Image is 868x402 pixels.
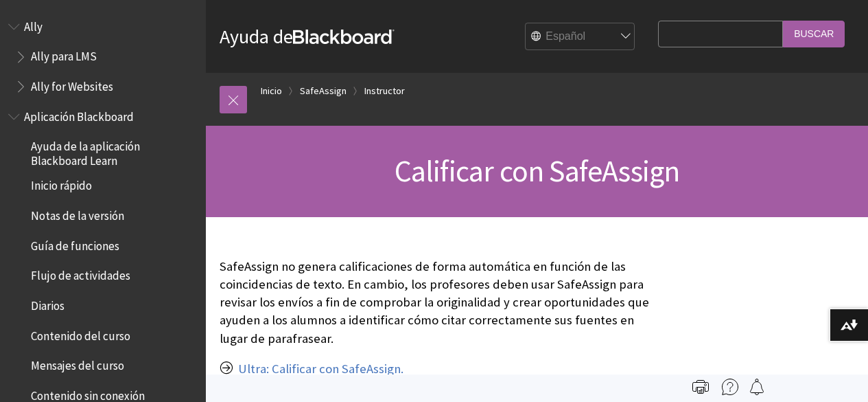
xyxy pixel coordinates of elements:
a: Ayuda deBlackboard [220,24,395,49]
a: SafeAssign [300,82,347,100]
strong: Blackboard [293,30,395,44]
span: Flujo de actividades [31,265,130,283]
span: Contenido del curso [31,324,130,343]
a: Instructor [364,82,405,100]
span: Ally [24,15,43,34]
span: Mensajes del curso [31,355,124,373]
img: Follow this page [749,379,765,395]
a: Inicio [261,82,282,100]
p: SafeAssign no genera calificaciones de forma automática en función de las coincidencias de texto.... [220,258,651,348]
span: Ally para LMS [31,45,97,64]
span: Diarios [31,294,64,313]
span: Ally for Websites [31,75,113,93]
input: Buscar [783,21,845,47]
span: Guía de funciones [31,234,119,253]
span: Inicio rápido [31,175,92,193]
select: Site Language Selector [526,23,635,51]
span: Ayuda de la aplicación Blackboard Learn [31,135,196,168]
nav: Book outline for Anthology Ally Help [8,15,198,98]
a: Ultra: Calificar con SafeAssign. [238,361,403,377]
span: Notas de la versión [31,204,124,223]
img: More help [722,379,738,395]
span: Aplicación Blackboard [24,105,134,124]
img: Print [692,379,709,395]
span: Calificar con SafeAssign [395,152,680,190]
